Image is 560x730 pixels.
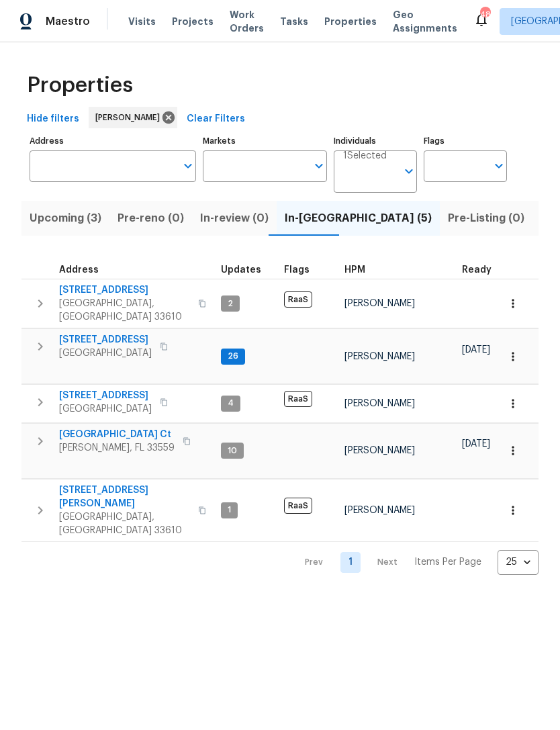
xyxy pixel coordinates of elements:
[284,391,312,407] span: RaaS
[181,107,250,132] button: Clear Filters
[310,156,328,175] button: Open
[222,445,242,457] span: 10
[285,209,432,228] span: In-[GEOGRAPHIC_DATA] (5)
[46,15,90,28] span: Maestro
[424,137,507,145] label: Flags
[59,484,190,510] span: [STREET_ADDRESS][PERSON_NAME]
[59,333,152,347] span: [STREET_ADDRESS]
[30,209,101,228] span: Upcoming (3)
[344,446,415,455] span: [PERSON_NAME]
[462,345,490,355] span: [DATE]
[400,162,418,181] button: Open
[128,15,156,28] span: Visits
[414,555,481,569] p: Items Per Page
[344,506,415,515] span: [PERSON_NAME]
[59,402,152,416] span: [GEOGRAPHIC_DATA]
[343,150,387,162] span: 1 Selected
[284,498,312,514] span: RaaS
[59,265,99,275] span: Address
[200,209,269,228] span: In-review (0)
[222,504,236,516] span: 1
[344,299,415,308] span: [PERSON_NAME]
[179,156,197,175] button: Open
[203,137,328,145] label: Markets
[340,552,361,573] a: Goto page 1
[393,8,457,35] span: Geo Assignments
[498,545,539,580] div: 25
[280,17,308,26] span: Tasks
[59,441,175,455] span: [PERSON_NAME], FL 33559
[462,439,490,449] span: [DATE]
[95,111,165,124] span: [PERSON_NAME]
[344,399,415,408] span: [PERSON_NAME]
[480,8,489,21] div: 48
[222,298,238,310] span: 2
[284,265,310,275] span: Flags
[187,111,245,128] span: Clear Filters
[118,209,184,228] span: Pre-reno (0)
[222,351,244,362] span: 26
[59,297,190,324] span: [GEOGRAPHIC_DATA], [GEOGRAPHIC_DATA] 33610
[230,8,264,35] span: Work Orders
[292,550,539,575] nav: Pagination Navigation
[59,510,190,537] span: [GEOGRAPHIC_DATA], [GEOGRAPHIC_DATA] 33610
[21,107,85,132] button: Hide filters
[59,283,190,297] span: [STREET_ADDRESS]
[172,15,214,28] span: Projects
[284,291,312,308] span: RaaS
[30,137,196,145] label: Address
[324,15,377,28] span: Properties
[222,398,239,409] span: 4
[462,265,492,275] span: Ready
[344,265,365,275] span: HPM
[27,111,79,128] span: Hide filters
[489,156,508,175] button: Open
[89,107,177,128] div: [PERSON_NAME]
[344,352,415,361] span: [PERSON_NAME]
[462,265,504,275] div: Earliest renovation start date (first business day after COE or Checkout)
[221,265,261,275] span: Updates
[27,79,133,92] span: Properties
[59,428,175,441] span: [GEOGRAPHIC_DATA] Ct
[334,137,417,145] label: Individuals
[59,389,152,402] span: [STREET_ADDRESS]
[59,347,152,360] span: [GEOGRAPHIC_DATA]
[448,209,524,228] span: Pre-Listing (0)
